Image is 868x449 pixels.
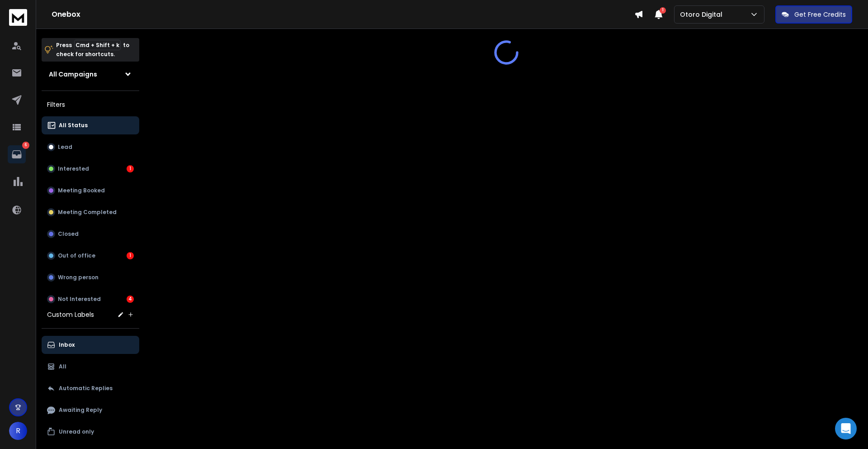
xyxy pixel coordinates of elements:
button: Automatic Replies [42,379,139,397]
h1: All Campaigns [49,70,97,79]
p: Otoro Digital [680,10,726,19]
div: Open Intercom Messenger [835,418,857,439]
p: Out of office [58,252,95,259]
button: R [9,422,27,440]
button: Lead [42,138,139,156]
p: Interested [58,165,89,172]
p: Meeting Booked [58,187,105,194]
p: Get Free Credits [794,10,846,19]
button: All Status [42,116,139,134]
p: Awaiting Reply [59,406,102,414]
p: Inbox [59,341,75,349]
button: Not Interested4 [42,290,139,308]
div: 1 [127,252,134,259]
div: 1 [127,165,134,172]
img: logo [9,9,27,26]
button: Closed [42,225,139,243]
div: 4 [127,296,134,303]
button: Meeting Booked [42,182,139,200]
p: Closed [58,230,79,238]
p: Unread only [59,428,94,435]
button: Meeting Completed [42,203,139,221]
a: 6 [8,145,26,163]
button: Inbox [42,336,139,354]
h3: Filters [42,98,139,111]
p: Wrong person [58,274,99,281]
span: Cmd + Shift + k [74,40,121,50]
button: All Campaigns [42,65,139,83]
h1: Onebox [52,9,634,20]
p: Lead [58,143,72,151]
p: Automatic Replies [59,385,113,392]
button: Unread only [42,423,139,441]
p: 6 [22,142,29,149]
button: Wrong person [42,268,139,287]
button: Get Free Credits [775,5,852,24]
p: All [59,363,66,370]
p: Meeting Completed [58,209,117,216]
button: Awaiting Reply [42,401,139,419]
p: Press to check for shortcuts. [56,41,129,59]
button: Out of office1 [42,247,139,265]
p: Not Interested [58,296,101,303]
button: All [42,358,139,376]
p: All Status [59,122,88,129]
h3: Custom Labels [47,310,94,319]
span: 1 [660,7,666,14]
button: Interested1 [42,160,139,178]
